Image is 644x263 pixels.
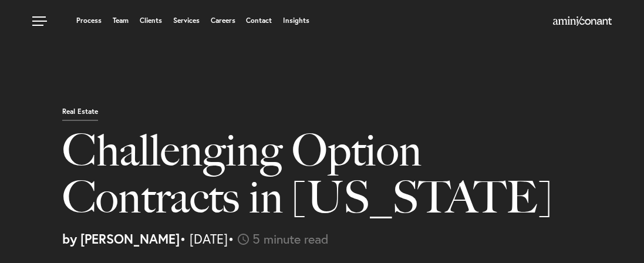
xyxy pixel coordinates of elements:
span: 5 minute read [252,230,329,247]
h1: Challenging Option Contracts in [US_STATE] [62,127,606,232]
p: • [DATE] [62,232,635,245]
strong: by [PERSON_NAME] [62,230,180,247]
p: Real Estate [62,108,98,121]
a: Clients [140,17,162,24]
a: Contact [246,17,272,24]
a: Careers [211,17,235,24]
a: Services [173,17,200,24]
a: Insights [283,17,309,24]
span: • [228,230,234,247]
a: Team [113,17,129,24]
a: Process [76,17,102,24]
img: icon-time-light.svg [238,234,249,245]
img: Amini & Conant [553,16,612,26]
a: Home [553,17,612,26]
